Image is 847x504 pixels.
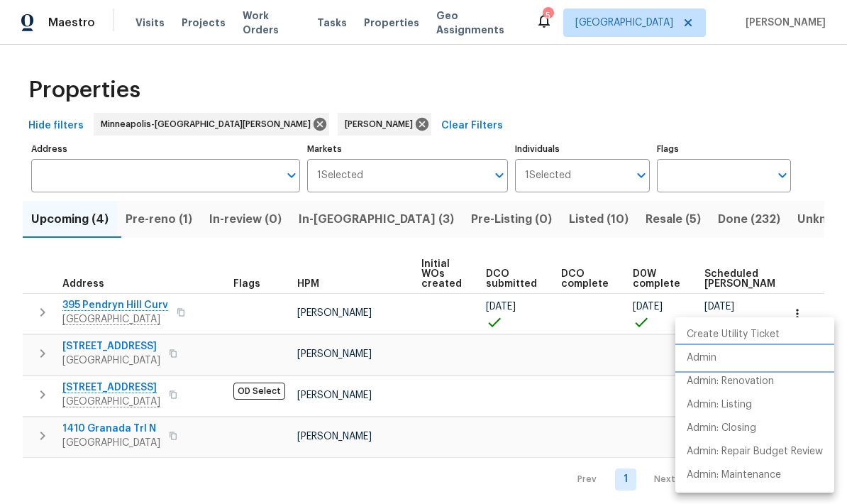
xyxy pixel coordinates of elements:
p: Admin [687,351,716,366]
p: Admin: Repair Budget Review [687,444,823,459]
p: Admin: Renovation [687,374,774,389]
p: Admin: Listing [687,398,752,412]
p: Admin: Closing [687,421,756,436]
p: Create Utility Ticket [687,327,780,342]
p: Admin: Maintenance [687,468,781,483]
